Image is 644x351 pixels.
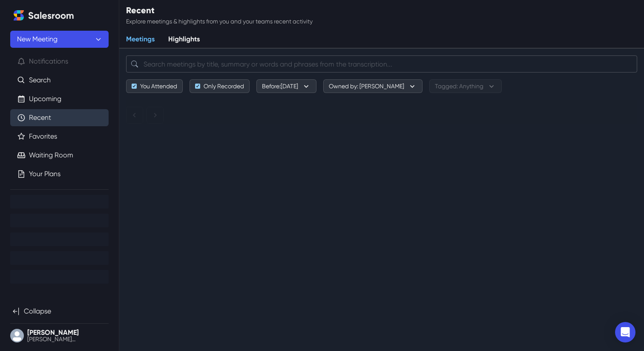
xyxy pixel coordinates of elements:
[323,79,423,93] button: Owned by: [PERSON_NAME]
[10,327,109,344] button: User menu
[10,31,109,48] button: New Meeting
[161,31,207,49] a: Highlights
[126,17,313,26] p: Explore meetings & highlights from you and your teams recent activity
[24,306,51,316] p: Collapse
[28,10,74,21] h2: Salesroom
[615,322,635,342] div: Open Intercom Messenger
[29,94,61,104] a: Upcoming
[10,303,109,320] button: Collapse
[256,79,316,93] button: Before:[DATE]
[429,79,502,93] button: Tagged: Anything
[119,31,161,49] a: Meetings
[126,79,183,93] button: You Attended
[190,79,250,93] button: Only Recorded
[126,55,637,73] input: Search meetings by title, summary or words and phrases from the transcription...
[10,53,109,70] button: Notifications
[29,75,51,85] a: Search
[10,7,27,24] a: Home
[126,5,313,15] h2: Recent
